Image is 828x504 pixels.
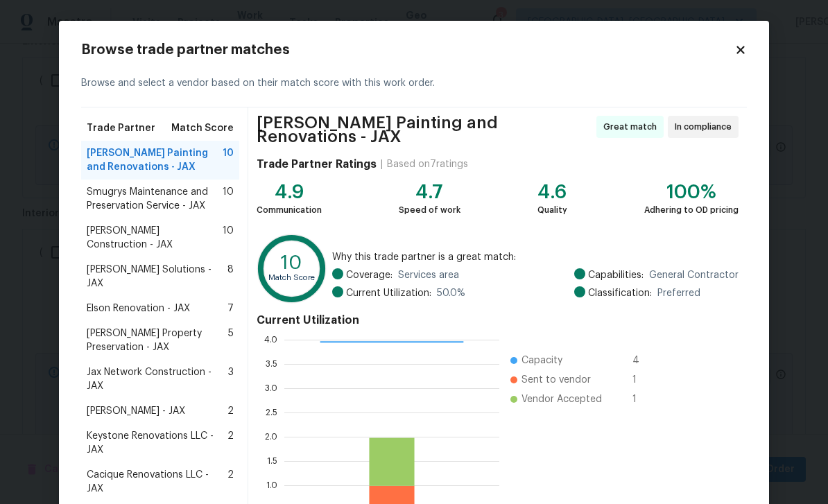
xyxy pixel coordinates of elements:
span: Elson Renovation - JAX [87,302,190,315]
span: 1 [632,392,655,406]
span: 7 [227,302,234,315]
span: [PERSON_NAME] Painting and Renovations - JAX [87,146,223,174]
div: Browse and select a vendor based on their match score with this work order. [81,60,747,107]
span: Preferred [657,286,700,300]
div: 4.9 [257,185,322,199]
span: Smugrys Maintenance and Preservation Service - JAX [87,185,223,213]
span: 2 [227,404,234,418]
span: 10 [223,224,234,252]
span: 50.0 % [437,286,465,300]
div: Communication [257,203,322,217]
span: Services area [398,268,459,282]
div: 100% [644,185,739,199]
div: Quality [537,203,567,217]
span: 1 [632,373,655,387]
text: 2.5 [266,408,277,417]
text: 1.5 [267,457,277,465]
div: | [377,157,387,171]
div: 4.7 [399,185,460,199]
span: Why this trade partner is a great match: [332,250,739,264]
span: 2 [227,429,234,457]
span: Sent to vendor [521,373,591,387]
text: 10 [281,253,302,272]
span: Match Score [171,121,234,135]
span: [PERSON_NAME] - JAX [87,404,185,418]
span: General Contractor [649,268,739,282]
span: 2 [227,468,234,496]
span: Keystone Renovations LLC - JAX [87,429,227,457]
span: 4 [632,354,655,367]
span: Cacique Renovations LLC - JAX [87,468,227,496]
div: Based on 7 ratings [387,157,468,171]
text: Match Score [268,274,315,281]
span: Current Utilization: [346,286,431,300]
h4: Current Utilization [257,313,739,327]
h4: Trade Partner Ratings [257,157,377,171]
span: 10 [223,185,234,213]
div: Speed of work [399,203,460,217]
span: 10 [223,146,234,174]
span: Classification: [588,286,652,300]
span: [PERSON_NAME] Property Preservation - JAX [87,327,228,354]
text: 2.0 [265,433,277,441]
text: 4.0 [264,336,277,344]
span: Trade Partner [87,121,155,135]
span: Vendor Accepted [521,392,602,406]
span: 5 [228,327,234,354]
span: Capacity [521,354,562,367]
span: 8 [227,263,234,290]
span: Jax Network Construction - JAX [87,365,228,393]
text: 1.0 [266,481,277,489]
span: Capabilities: [588,268,644,282]
span: Great match [603,120,662,134]
div: 4.6 [537,185,567,199]
div: Adhering to OD pricing [644,203,739,217]
span: 3 [228,365,234,393]
span: [PERSON_NAME] Construction - JAX [87,224,223,252]
span: [PERSON_NAME] Painting and Renovations - JAX [257,116,592,144]
span: In compliance [675,120,737,134]
text: 3.5 [266,360,277,368]
text: 3.0 [265,384,277,392]
span: Coverage: [346,268,393,282]
h2: Browse trade partner matches [81,43,734,57]
span: [PERSON_NAME] Solutions - JAX [87,263,227,290]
